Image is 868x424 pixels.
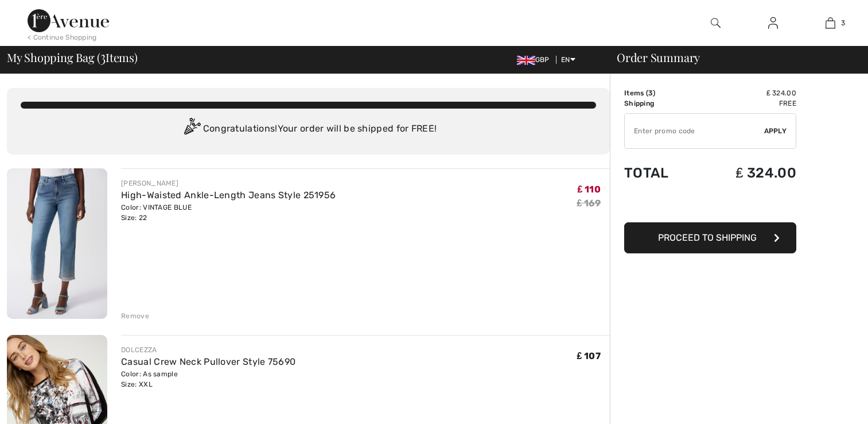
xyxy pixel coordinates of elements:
[624,153,697,192] td: Total
[561,56,575,64] span: EN
[28,9,109,32] img: 1ère Avenue
[697,88,796,98] td: ₤ 324.00
[121,356,295,367] a: Casual Crew Neck Pullover Style 75690
[759,16,787,30] a: Sign In
[517,56,535,65] img: UK Pound
[697,153,796,192] td: ₤ 324.00
[624,88,697,98] td: Items ( )
[180,118,203,141] img: Congratulation2.svg
[578,184,601,195] span: ₤ 110
[100,49,106,64] span: 3
[7,52,138,63] span: My Shopping Bag ( Items)
[802,16,858,30] a: 3
[121,311,149,321] div: Remove
[826,16,835,30] img: My Bag
[711,16,721,30] img: search the website
[577,198,601,209] s: ₤ 169
[121,190,336,201] a: High-Waisted Ankle-Length Jeans Style 251956
[768,16,778,30] img: My Info
[841,18,845,28] span: 3
[624,192,796,218] iframe: PayPal
[658,232,757,243] span: Proceed to Shipping
[121,369,295,390] div: Color: As sample Size: XXL
[764,126,787,136] span: Apply
[697,98,796,109] td: Free
[121,345,295,355] div: DOLCEZZA
[624,98,697,109] td: Shipping
[625,114,764,148] input: Promo code
[648,89,653,97] span: 3
[21,118,596,141] div: Congratulations! Your order will be shipped for FREE!
[28,32,97,43] div: < Continue Shopping
[624,222,796,253] button: Proceed to Shipping
[577,350,601,361] span: ₤ 107
[121,202,336,223] div: Color: VINTAGE BLUE Size: 22
[603,52,861,63] div: Order Summary
[7,168,107,319] img: High-Waisted Ankle-Length Jeans Style 251956
[121,178,336,188] div: [PERSON_NAME]
[517,56,554,64] span: GBP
